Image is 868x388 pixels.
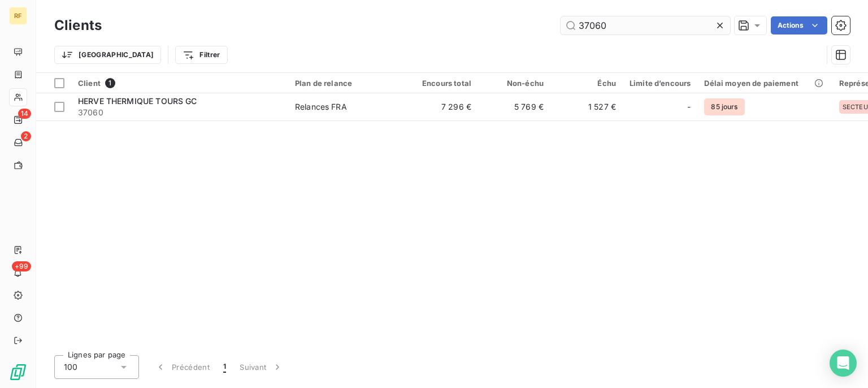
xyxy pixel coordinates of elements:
span: 14 [18,109,31,119]
button: Précédent [148,355,216,379]
div: Relances FRA [295,101,347,113]
span: 1 [223,361,226,373]
span: +99 [12,261,31,271]
div: Plan de relance [295,79,399,88]
span: 2 [21,131,31,141]
button: Filtrer [175,46,227,64]
button: Actions [771,16,827,35]
span: HERVE THERMIQUE TOURS GC [78,96,197,106]
button: 1 [216,355,233,379]
span: 85 jours [704,98,744,115]
div: Encours total [413,79,471,88]
div: RF [9,7,27,25]
input: Rechercher [561,16,730,35]
button: [GEOGRAPHIC_DATA] [54,46,161,64]
div: Non-échu [485,79,544,88]
td: 7 296 € [406,93,478,120]
span: - [687,101,691,113]
span: Client [78,79,101,88]
h3: Clients [54,15,102,36]
img: Logo LeanPay [9,363,27,381]
td: 5 769 € [478,93,550,120]
td: 1 527 € [550,93,623,120]
div: Limite d’encours [630,79,691,88]
span: 37060 [78,107,281,118]
button: Suivant [233,355,290,379]
div: Échu [557,79,616,88]
div: Délai moyen de paiement [704,79,825,88]
span: 100 [64,361,77,373]
span: 1 [105,78,115,88]
div: Open Intercom Messenger [830,350,857,377]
